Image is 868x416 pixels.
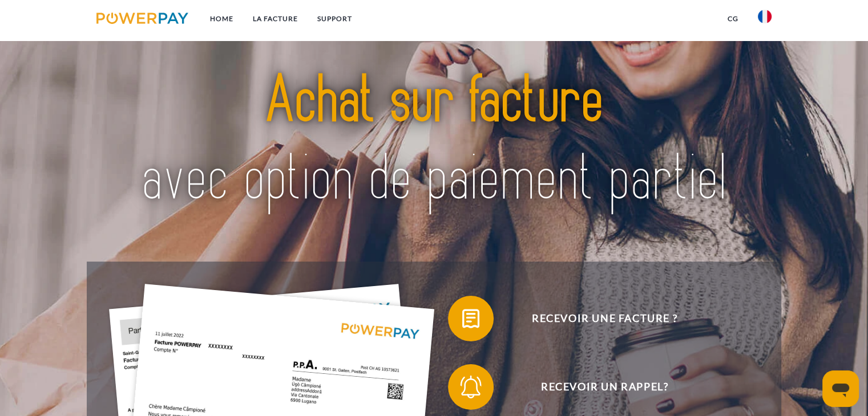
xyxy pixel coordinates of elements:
[130,42,738,239] img: title-powerpay_fr.svg
[457,373,485,401] img: qb_bell.svg
[758,10,772,23] img: fr
[457,304,485,333] img: qb_bill.svg
[465,296,744,341] span: Recevoir une facture ?
[308,9,362,29] a: Support
[200,9,243,29] a: Home
[243,9,308,29] a: LA FACTURE
[96,13,188,24] img: logo-powerpay.svg
[448,364,745,410] button: Recevoir un rappel?
[822,370,859,407] iframe: Bouton de lancement de la fenêtre de messagerie
[718,9,748,29] a: CG
[448,296,745,341] button: Recevoir une facture ?
[465,364,744,410] span: Recevoir un rappel?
